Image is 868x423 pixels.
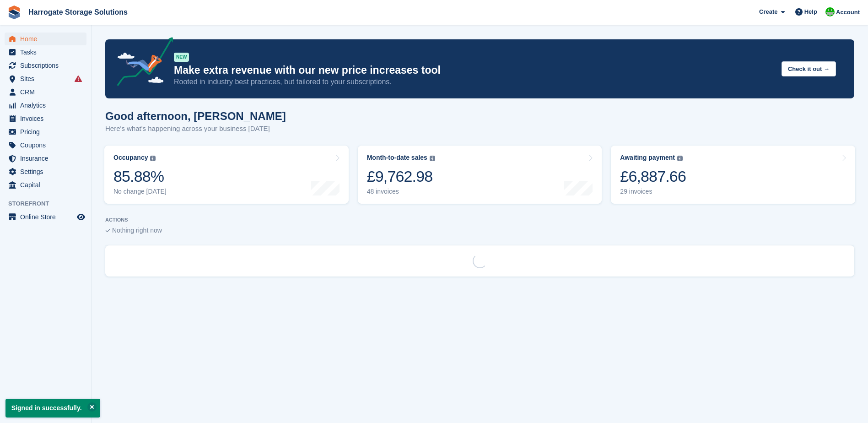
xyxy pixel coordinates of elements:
[5,99,86,112] a: menu
[113,167,167,186] div: 85.88%
[174,53,189,62] div: NEW
[109,37,173,89] img: price-adjustments-announcement-icon-8257ccfd72463d97f412b2fc003d46551f7dbcb40ab6d574587a9cd5c0d94...
[104,146,349,204] a: Occupancy 85.88% No change [DATE]
[5,72,86,85] a: menu
[825,7,835,16] img: Lee and Michelle Depledge
[782,61,836,76] button: Check it out →
[105,124,286,134] p: Here's what's happening across your business [DATE]
[8,199,91,208] span: Storefront
[113,188,167,195] div: No change [DATE]
[367,167,435,186] div: £9,762.98
[804,7,817,16] span: Help
[112,227,162,234] span: Nothing right now
[20,33,75,45] span: Home
[611,146,855,204] a: Awaiting payment £6,887.66 29 invoices
[5,59,86,72] a: menu
[5,139,86,152] a: menu
[7,5,21,19] img: stora-icon-8386f47178a22dfd0bd8f6a31ec36ba5ce8667c1dd55bd0f319d3a0aa187defe.svg
[620,188,686,195] div: 29 invoices
[367,188,435,195] div: 48 invoices
[105,229,110,233] img: blank_slate_check_icon-ba018cac091ee9be17c0a81a6c232d5eb81de652e7a59be601be346b1b6ddf79.svg
[20,86,75,98] span: CRM
[759,7,777,16] span: Create
[25,5,131,20] a: Harrogate Storage Solutions
[5,112,86,125] a: menu
[113,154,148,162] div: Occupancy
[430,156,435,161] img: icon-info-grey-7440780725fd019a000dd9b08b2336e03edf1995a4989e88bcd33f0948082b44.svg
[20,152,75,165] span: Insurance
[5,125,86,138] a: menu
[620,154,675,162] div: Awaiting payment
[20,179,75,191] span: Capital
[174,77,774,87] p: Rooted in industry best practices, but tailored to your subscriptions.
[20,72,75,85] span: Sites
[150,156,156,161] img: icon-info-grey-7440780725fd019a000dd9b08b2336e03edf1995a4989e88bcd33f0948082b44.svg
[5,165,86,178] a: menu
[20,211,75,223] span: Online Store
[5,399,100,418] p: Signed in successfully.
[358,146,602,204] a: Month-to-date sales £9,762.98 48 invoices
[5,211,86,223] a: menu
[20,165,75,178] span: Settings
[5,86,86,98] a: menu
[20,112,75,125] span: Invoices
[20,46,75,59] span: Tasks
[20,125,75,138] span: Pricing
[5,152,86,165] a: menu
[5,46,86,59] a: menu
[5,179,86,191] a: menu
[367,154,427,162] div: Month-to-date sales
[620,167,686,186] div: £6,887.66
[75,211,86,222] a: Preview store
[20,99,75,112] span: Analytics
[5,33,86,45] a: menu
[105,110,286,122] h1: Good afternoon, [PERSON_NAME]
[20,59,75,72] span: Subscriptions
[836,8,860,17] span: Account
[677,156,683,161] img: icon-info-grey-7440780725fd019a000dd9b08b2336e03edf1995a4989e88bcd33f0948082b44.svg
[20,139,75,152] span: Coupons
[105,217,854,223] p: ACTIONS
[75,75,82,82] i: Smart entry sync failures have occurred
[174,64,774,77] p: Make extra revenue with our new price increases tool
